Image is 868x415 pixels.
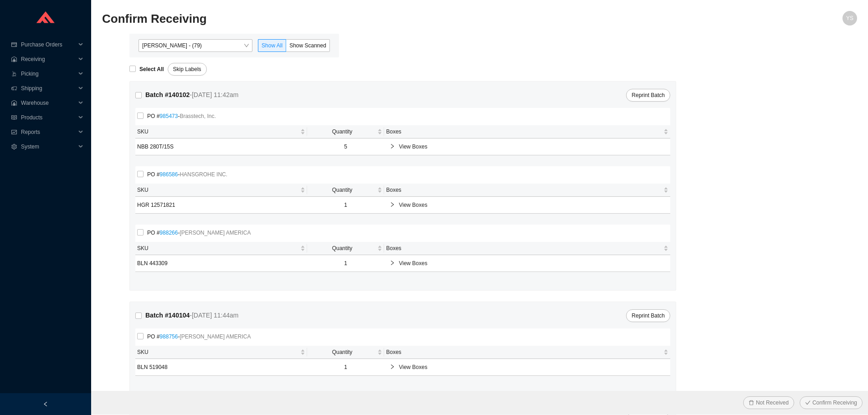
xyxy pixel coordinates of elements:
[307,359,385,376] td: 1
[180,171,227,178] span: HANSGROHE INC.
[21,37,76,52] span: Purchase Orders
[386,127,662,136] span: Boxes
[21,81,76,96] span: Shipping
[390,202,395,207] span: right
[386,255,668,272] div: View Boxes
[386,197,668,213] div: View Boxes
[846,11,853,26] span: YS
[144,332,254,341] span: PO # -
[168,63,207,76] button: Skip Labels
[144,228,254,237] span: PO # -
[11,115,17,120] span: read
[309,348,376,357] span: Quantity
[21,96,76,110] span: Warehouse
[309,244,376,253] span: Quantity
[632,311,665,320] span: Reprint Batch
[190,312,238,319] span: - [DATE] 11:44am
[399,363,665,372] span: View Boxes
[307,197,385,214] td: 1
[173,65,201,74] span: Skip Labels
[390,364,395,369] span: right
[144,112,220,121] span: PO # -
[135,138,307,155] td: NBB 280T/15S
[21,110,76,125] span: Products
[102,11,668,27] h2: Confirm Receiving
[137,185,298,195] span: SKU
[307,242,385,255] th: Quantity sortable
[626,89,670,102] button: Reprint Batch
[11,42,17,47] span: credit-card
[135,125,307,138] th: SKU sortable
[11,129,17,135] span: fund
[800,396,863,409] button: checkConfirm Receiving
[43,401,48,407] span: left
[180,333,251,340] span: [PERSON_NAME] AMERICA
[384,346,670,359] th: Boxes sortable
[135,359,307,376] td: BLN 519048
[399,200,665,210] span: View Boxes
[386,185,662,195] span: Boxes
[262,42,282,49] span: Show All
[390,143,395,149] span: right
[307,138,385,155] td: 5
[137,348,298,357] span: SKU
[135,184,307,197] th: SKU sortable
[135,242,307,255] th: SKU sortable
[144,170,231,179] span: PO # -
[399,259,665,268] span: View Boxes
[307,184,385,197] th: Quantity sortable
[139,66,164,72] strong: Select All
[159,230,178,236] a: 988266
[21,139,76,154] span: System
[180,113,216,119] span: Brasstech, Inc.
[159,171,178,178] a: 986586
[289,42,326,49] span: Show Scanned
[384,184,670,197] th: Boxes sortable
[307,255,385,272] td: 1
[21,52,76,67] span: Receiving
[309,127,376,136] span: Quantity
[386,244,662,253] span: Boxes
[386,359,668,375] div: View Boxes
[135,346,307,359] th: SKU sortable
[159,333,178,340] a: 988756
[21,125,76,139] span: Reports
[137,127,298,136] span: SKU
[386,138,668,155] div: View Boxes
[142,40,249,51] span: Yossi Siff - (79)
[399,142,665,151] span: View Boxes
[384,125,670,138] th: Boxes sortable
[145,312,190,319] strong: Batch # 140104
[307,125,385,138] th: Quantity sortable
[309,185,376,195] span: Quantity
[626,309,670,322] button: Reprint Batch
[21,67,76,81] span: Picking
[386,348,662,357] span: Boxes
[159,113,178,119] a: 985473
[11,144,17,149] span: setting
[632,91,665,100] span: Reprint Batch
[190,91,238,98] span: - [DATE] 11:42am
[135,197,307,214] td: HGR 12571821
[135,255,307,272] td: BLN 443309
[180,230,251,236] span: [PERSON_NAME] AMERICA
[145,91,190,98] strong: Batch # 140102
[390,260,395,266] span: right
[137,244,298,253] span: SKU
[384,242,670,255] th: Boxes sortable
[307,346,385,359] th: Quantity sortable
